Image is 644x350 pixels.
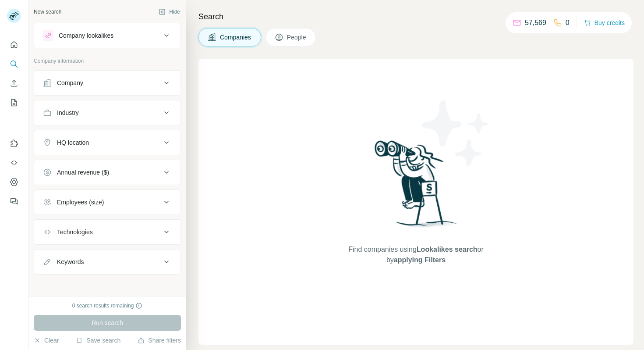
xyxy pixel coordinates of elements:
[346,244,486,265] span: Find companies using or by
[59,31,113,40] div: Company lookalikes
[34,162,180,183] button: Annual revenue ($)
[416,94,495,173] img: Surfe Illustration - Stars
[76,336,120,345] button: Save search
[7,56,21,72] button: Search
[34,221,180,243] button: Technologies
[34,25,180,46] button: Company lookalikes
[57,257,84,266] div: Keywords
[57,79,83,87] div: Company
[394,256,446,264] span: applying Filters
[287,33,307,42] span: People
[371,138,462,236] img: Surfe Illustration - Woman searching with binoculars
[34,72,180,93] button: Company
[72,302,143,310] div: 0 search results remaining
[7,155,21,171] button: Use Surfe API
[198,11,633,23] h4: Search
[34,336,59,345] button: Clear
[417,246,478,253] span: Lookalikes search
[57,108,79,117] div: Industry
[220,33,252,42] span: Companies
[57,138,89,147] div: HQ location
[34,132,180,153] button: HQ location
[34,251,180,272] button: Keywords
[152,5,186,18] button: Hide
[584,17,625,29] button: Buy credits
[57,168,109,177] div: Annual revenue ($)
[525,18,546,28] p: 57,569
[57,198,104,207] div: Employees (size)
[7,193,21,209] button: Feedback
[34,57,181,65] p: Company information
[34,192,180,213] button: Employees (size)
[34,102,180,123] button: Industry
[7,174,21,190] button: Dashboard
[7,95,21,111] button: My lists
[7,136,21,151] button: Use Surfe on LinkedIn
[138,336,181,345] button: Share filters
[34,8,61,16] div: New search
[57,228,93,236] div: Technologies
[7,75,21,91] button: Enrich CSV
[566,18,570,28] p: 0
[7,37,21,53] button: Quick start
